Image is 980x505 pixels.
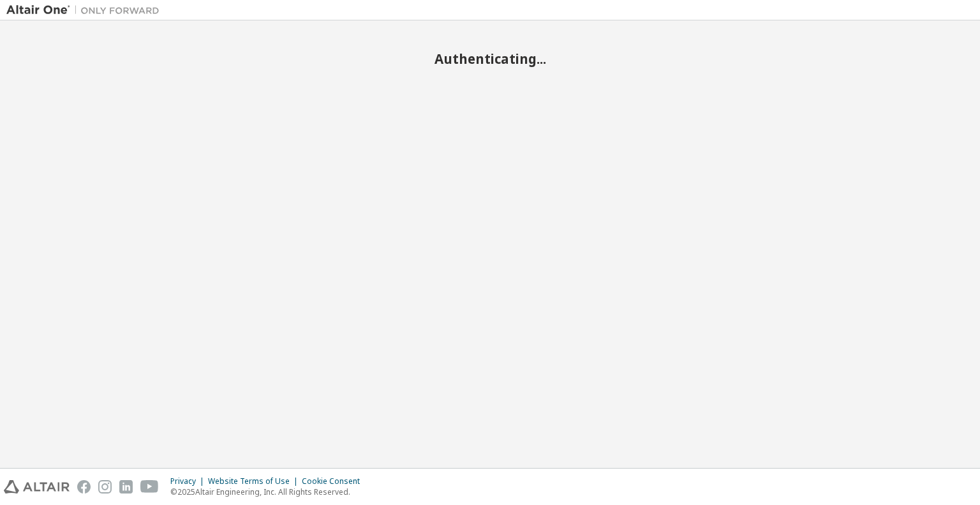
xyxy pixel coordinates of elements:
[119,480,133,494] img: linkedin.svg
[302,476,367,486] div: Cookie Consent
[77,480,91,494] img: facebook.svg
[98,480,112,494] img: instagram.svg
[170,486,367,497] p: © 2025 Altair Engineering, Inc. All Rights Reserved.
[208,476,302,486] div: Website Terms of Use
[170,476,208,486] div: Privacy
[140,480,159,494] img: youtube.svg
[4,480,70,494] img: altair_logo.svg
[6,4,166,17] img: Altair One
[6,50,974,67] h2: Authenticating...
